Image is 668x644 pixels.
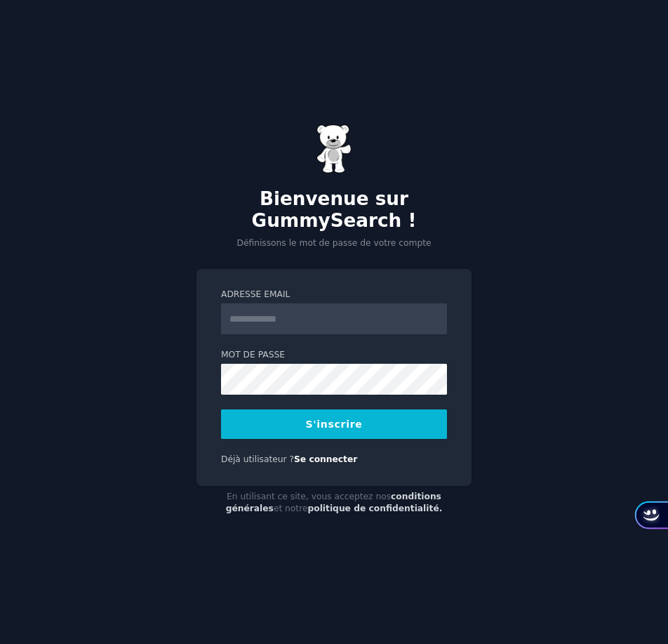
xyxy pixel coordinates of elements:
[307,504,442,513] a: politique de confidentialité.
[252,188,417,232] font: Bienvenue sur GummySearch !
[274,504,308,513] font: et notre
[227,492,391,501] font: En utilisant ce site, vous acceptez nos
[221,409,447,439] button: S'inscrire
[221,454,294,464] font: Déjà utilisateur ?
[221,289,290,299] font: Adresse email
[306,419,363,430] font: S'inscrire
[221,350,285,360] font: Mot de passe
[236,238,431,248] font: Définissons le mot de passe de votre compte
[294,454,357,464] a: Se connecter
[316,124,352,173] img: Ours en gélatine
